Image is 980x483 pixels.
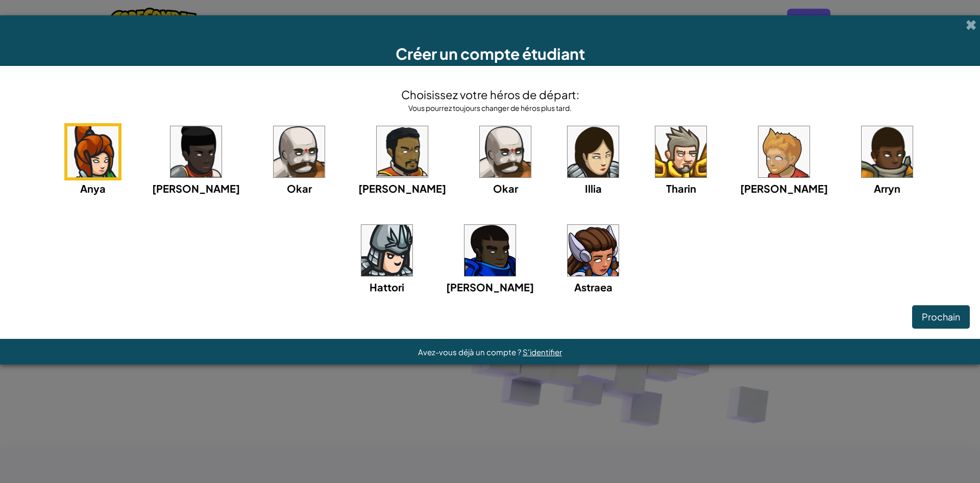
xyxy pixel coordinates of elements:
[740,182,828,195] span: [PERSON_NAME]
[67,126,118,177] img: portrait.png
[80,182,106,195] span: Anya
[758,126,810,177] img: portrait.png
[274,126,325,177] img: portrait.png
[874,182,900,195] span: Arryn
[418,347,523,357] span: Avez-vous déjà un compte ?
[523,347,562,357] a: S'identifier
[862,126,913,177] img: portrait.png
[666,182,696,195] span: Tharin
[568,225,619,276] img: portrait.png
[912,305,970,329] button: Prochain
[170,126,222,177] img: portrait.png
[446,281,534,293] span: [PERSON_NAME]
[377,126,428,177] img: portrait.png
[493,182,518,195] span: Okar
[370,281,404,293] span: Hattori
[401,86,579,103] h4: Choisissez votre héros de départ:
[585,182,602,195] span: Illia
[287,182,312,195] span: Okar
[464,225,516,276] img: portrait.png
[361,225,412,276] img: portrait.png
[655,126,706,177] img: portrait.png
[401,103,579,113] div: Vous pourrez toujours changer de héros plus tard.
[480,126,531,177] img: portrait.png
[574,281,612,293] span: Astraea
[568,126,619,177] img: portrait.png
[152,182,240,195] span: [PERSON_NAME]
[922,311,960,323] span: Prochain
[358,182,446,195] span: [PERSON_NAME]
[396,44,585,63] span: Créer un compte étudiant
